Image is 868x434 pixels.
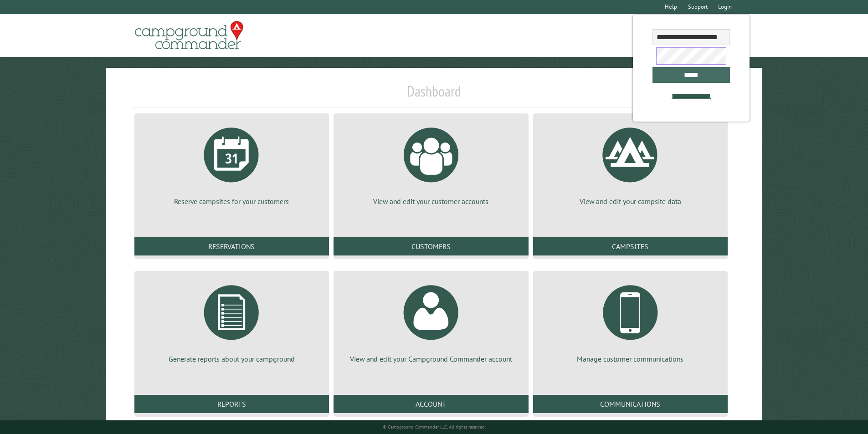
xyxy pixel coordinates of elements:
p: View and edit your customer accounts [344,196,517,206]
a: Account [334,395,528,413]
a: Manage customer communications [544,278,717,364]
a: View and edit your campsite data [544,121,717,206]
p: Manage customer communications [544,354,717,364]
a: Reserve campsites for your customers [145,121,318,206]
p: View and edit your Campground Commander account [344,354,517,364]
a: Reservations [134,237,329,255]
a: Reports [134,395,329,413]
p: Reserve campsites for your customers [145,196,318,206]
h1: Dashboard [132,82,736,107]
img: Campground Commander [132,18,246,53]
p: Generate reports about your campground [145,354,318,364]
a: View and edit your customer accounts [344,121,517,206]
a: View and edit your Campground Commander account [344,278,517,364]
a: Customers [334,237,528,255]
p: View and edit your campsite data [544,196,717,206]
small: © Campground Commander LLC. All rights reserved. [383,424,486,430]
a: Campsites [533,237,728,255]
a: Communications [533,395,728,413]
a: Generate reports about your campground [145,278,318,364]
